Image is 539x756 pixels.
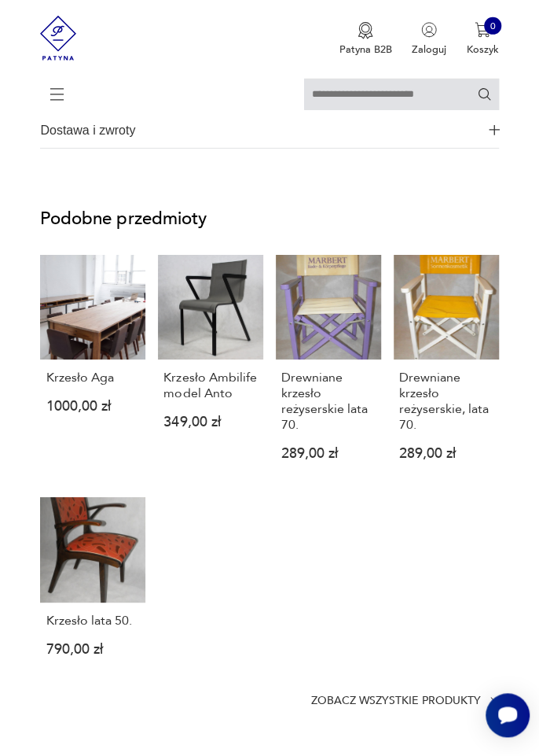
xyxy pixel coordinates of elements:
p: 790,00 zł [46,644,140,656]
img: Ikonka użytkownika [421,22,437,38]
div: 0 [484,17,501,35]
p: 1000,00 zł [46,401,140,413]
p: Drewniane krzesło reżyserskie, lata 70. [399,370,493,433]
p: Patyna B2B [339,42,391,57]
a: Krzesło Ambilife model AntoKrzesło Ambilife model Anto349,00 zł [158,255,263,485]
p: Zaloguj [412,42,446,57]
iframe: Smartsupp widget button [486,693,530,737]
a: Drewniane krzesło reżyserskie, lata 70.Drewniane krzesło reżyserskie, lata 70.289,00 zł [394,255,499,485]
a: Krzesło lata 50.Krzesło lata 50.790,00 zł [40,497,145,680]
button: Ikona plusaDostawa i zwroty [40,112,498,149]
button: 0Koszyk [467,22,499,57]
p: Podobne przedmioty [40,209,498,228]
span: Dostawa i zwroty [40,112,481,149]
p: 289,00 zł [281,448,375,460]
a: Zobacz wszystkie produkty [311,695,498,706]
p: Krzesło Aga [46,370,140,385]
a: Krzesło AgaKrzesło Aga1000,00 zł [40,255,145,485]
img: Ikona koszyka [475,22,490,38]
a: Drewniane krzesło reżyserskie lata 70.Drewniane krzesło reżyserskie lata 70.289,00 zł [276,255,381,485]
button: Patyna B2B [339,22,391,57]
button: Zaloguj [412,22,446,57]
p: Krzesło lata 50. [46,613,140,629]
button: Szukaj [477,87,492,101]
p: 289,00 zł [399,448,493,460]
img: Ikona plusa [489,124,500,135]
p: Koszyk [467,42,499,57]
img: Ikona medalu [357,22,373,39]
p: Krzesło Ambilife model Anto [163,370,257,401]
p: 349,00 zł [163,417,257,429]
p: Drewniane krzesło reżyserskie lata 70. [281,370,375,433]
p: Zobacz wszystkie produkty [311,696,481,706]
a: Ikona medaluPatyna B2B [339,22,391,57]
